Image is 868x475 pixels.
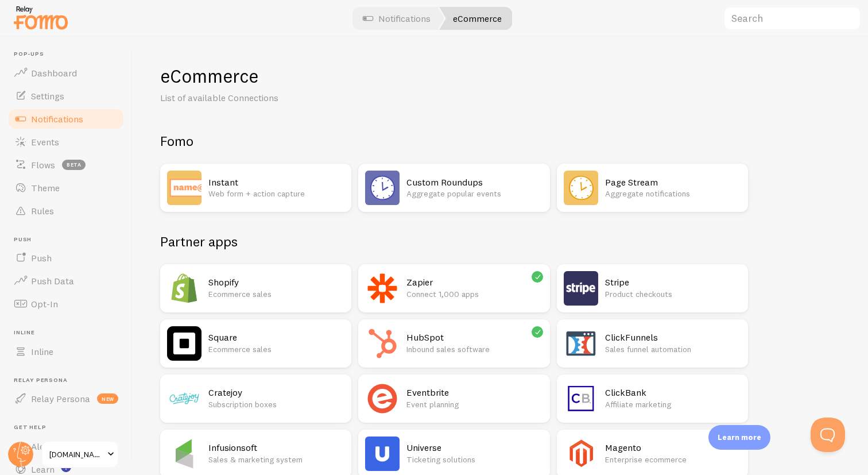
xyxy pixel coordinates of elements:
[605,442,741,454] h2: Magento
[208,188,344,199] p: Web form + action capture
[365,381,400,416] img: Eventbrite
[7,292,125,315] a: Opt-In
[31,441,56,452] span: Alerts
[7,246,125,269] a: Push
[7,176,125,199] a: Theme
[7,153,125,176] a: Flows beta
[167,437,201,471] img: Infusionsoft
[160,132,748,150] h2: Fomo
[208,399,344,410] p: Subscription boxes
[97,393,118,404] span: new
[31,136,59,148] span: Events
[208,288,344,300] p: Ecommerce sales
[605,188,741,199] p: Aggregate notifications
[605,331,741,343] h2: ClickFunnels
[31,393,90,404] span: Relay Persona
[14,329,125,337] span: Inline
[708,425,770,450] div: Learn more
[31,205,54,217] span: Rules
[31,159,55,171] span: Flows
[7,84,125,107] a: Settings
[811,418,845,452] iframe: Help Scout Beacon - Open
[208,387,344,399] h2: Cratejoy
[167,171,201,205] img: Instant
[605,343,741,355] p: Sales funnel automation
[406,442,542,454] h2: Universe
[605,387,741,399] h2: ClickBank
[605,399,741,410] p: Affiliate marketing
[31,298,58,310] span: Opt-In
[31,464,55,475] span: Learn
[31,90,64,102] span: Settings
[406,176,542,188] h2: Custom Roundups
[406,276,542,288] h2: Zapier
[7,61,125,84] a: Dashboard
[365,271,400,306] img: Zapier
[208,454,344,465] p: Sales & marketing system
[365,437,400,471] img: Universe
[167,326,201,361] img: Square
[564,381,598,416] img: ClickBank
[406,454,542,465] p: Ticketing solutions
[564,326,598,361] img: ClickFunnels
[208,442,344,454] h2: Infusionsoft
[7,340,125,363] a: Inline
[718,432,761,443] p: Learn more
[41,441,119,468] a: [DOMAIN_NAME]
[7,435,125,458] a: Alerts
[160,64,840,88] h1: eCommerce
[7,130,125,153] a: Events
[7,107,125,130] a: Notifications
[208,343,344,355] p: Ecommerce sales
[406,399,542,410] p: Event planning
[167,381,201,416] img: Cratejoy
[31,182,60,194] span: Theme
[14,424,125,431] span: Get Help
[31,252,52,264] span: Push
[7,387,125,410] a: Relay Persona new
[14,236,125,244] span: Push
[31,275,74,287] span: Push Data
[564,171,598,205] img: Page Stream
[406,387,542,399] h2: Eventbrite
[406,343,542,355] p: Inbound sales software
[7,199,125,222] a: Rules
[12,3,69,32] img: fomo-relay-logo-orange.svg
[605,276,741,288] h2: Stripe
[49,447,104,461] span: [DOMAIN_NAME]
[14,51,125,58] span: Pop-ups
[31,113,83,125] span: Notifications
[605,176,741,188] h2: Page Stream
[31,346,53,357] span: Inline
[62,160,86,170] span: beta
[208,176,344,188] h2: Instant
[160,233,748,250] h2: Partner apps
[208,331,344,343] h2: Square
[564,437,598,471] img: Magento
[167,271,201,306] img: Shopify
[406,331,542,343] h2: HubSpot
[208,276,344,288] h2: Shopify
[564,271,598,306] img: Stripe
[7,269,125,292] a: Push Data
[605,288,741,300] p: Product checkouts
[406,188,542,199] p: Aggregate popular events
[160,91,436,105] p: List of available Connections
[406,288,542,300] p: Connect 1,000 apps
[14,377,125,384] span: Relay Persona
[605,454,741,465] p: Enterprise ecommerce
[31,67,77,79] span: Dashboard
[365,171,400,205] img: Custom Roundups
[365,326,400,361] img: HubSpot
